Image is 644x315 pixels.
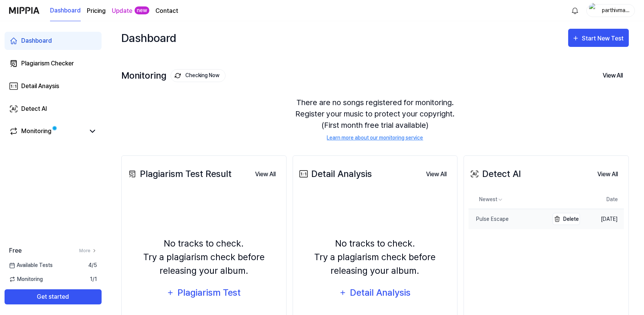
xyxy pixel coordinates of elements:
button: Detail Analysis [334,284,415,302]
button: Delete [553,213,580,225]
button: View All [597,68,629,84]
a: Monitoring [9,127,85,136]
td: [DATE] [580,209,624,229]
div: Plagiarism Test [177,286,241,300]
a: View All [420,166,453,182]
button: View All [591,167,624,182]
button: View All [249,167,282,182]
span: 4 / 5 [88,261,97,269]
div: Detail Analysis [298,167,372,181]
div: Detail Analysis [349,286,411,300]
img: 알림 [570,6,580,15]
div: Dashboard [21,36,52,45]
a: Detail Anaysis [5,77,102,95]
th: Date [580,191,624,209]
button: View All [420,167,453,182]
div: Detect AI [21,104,47,113]
span: Monitoring [9,275,43,283]
a: Plagiarism Checker [5,54,102,73]
a: Contact [155,6,178,16]
div: Monitoring [121,69,226,82]
button: Plagiarism Test [162,284,246,302]
div: No tracks to check. Try a plagiarism check before releasing your album. [126,237,282,278]
a: View All [249,166,282,182]
div: Start New Test [582,34,625,43]
div: Dashboard [121,29,176,47]
span: Available Tests [9,261,53,269]
a: Pricing [87,6,106,16]
a: Pulse Escape [469,209,549,229]
div: Detect AI [469,167,521,181]
a: Update [112,6,132,16]
button: profileparthivman4 [586,4,635,17]
a: Dashboard [50,0,81,21]
button: Get started [5,289,102,304]
a: More [79,247,97,254]
div: Pulse Escape [469,215,509,223]
a: View All [591,166,624,182]
div: parthivman4 [600,6,630,14]
span: 1 / 1 [90,275,97,283]
img: delete [553,214,562,223]
div: There are no songs registered for monitoring. Register your music to protect your copyright. (Fir... [121,88,629,151]
div: No tracks to check. Try a plagiarism check before releasing your album. [298,237,453,278]
div: Monitoring [21,127,52,136]
img: monitoring Icon [175,73,181,79]
a: Dashboard [5,32,102,50]
span: Free [9,246,22,255]
a: Learn more about our monitoring service [327,134,423,142]
button: Start New Test [568,29,629,47]
div: new [135,6,149,14]
button: Checking Now [171,69,226,82]
div: Detail Anaysis [21,82,59,91]
div: Plagiarism Checker [21,59,74,68]
div: Plagiarism Test Result [126,167,232,181]
img: profile [589,3,598,18]
a: Detect AI [5,100,102,118]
